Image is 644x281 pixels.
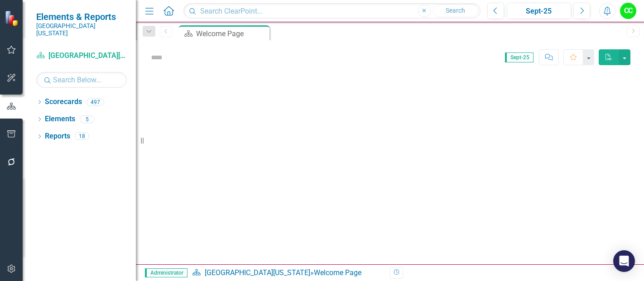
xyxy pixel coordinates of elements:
span: Search [446,7,465,14]
div: 18 [75,133,89,140]
div: Sept-25 [510,6,568,17]
a: [GEOGRAPHIC_DATA][US_STATE] [36,51,127,61]
span: Sept-25 [505,52,533,62]
img: ClearPoint Strategy [5,10,20,26]
div: » [192,268,383,278]
a: Reports [45,131,70,142]
div: Welcome Page [196,28,267,39]
button: CC [620,3,636,19]
div: Welcome Page [314,268,361,277]
input: Search Below... [36,72,127,88]
input: Search ClearPoint... [183,3,481,19]
small: [GEOGRAPHIC_DATA][US_STATE] [36,22,127,37]
div: 497 [87,98,104,106]
div: Open Intercom Messenger [613,250,635,272]
button: Sept-25 [507,3,571,19]
span: Elements & Reports [36,11,127,22]
img: Not Defined [149,50,164,65]
span: Administrator [145,268,187,277]
a: [GEOGRAPHIC_DATA][US_STATE] [205,268,310,277]
div: 5 [80,115,94,123]
button: Search [433,5,478,17]
a: Scorecards [45,97,82,107]
a: Elements [45,114,75,124]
